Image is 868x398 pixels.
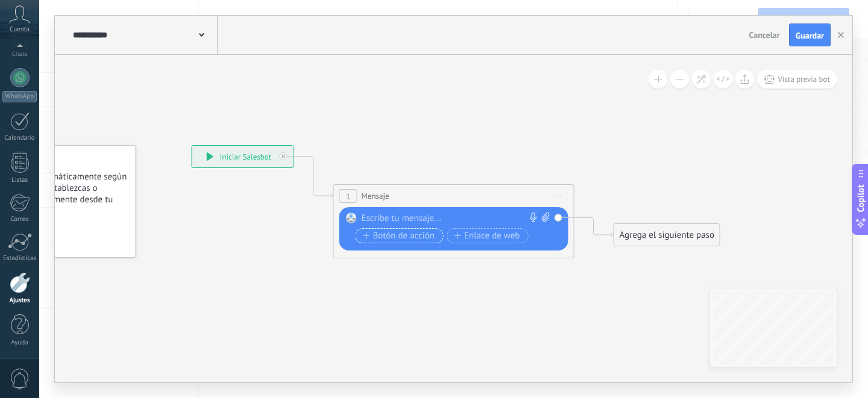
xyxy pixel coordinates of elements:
[2,339,37,347] div: Ayuda
[2,255,37,263] div: Estadísticas
[778,74,830,84] span: Vista previa bot
[362,190,389,202] span: Mensaje
[454,231,520,241] span: Enlace de web
[447,228,528,243] button: Enlace de web
[346,191,350,202] span: 1
[789,23,831,46] button: Guardar
[356,228,444,243] button: Botón de acción
[10,26,30,34] span: Cuenta
[796,31,824,40] span: Guardar
[614,225,720,245] div: Agrega el siguiente paso
[2,216,37,223] div: Correo
[2,176,37,184] div: Listas
[744,26,785,44] button: Cancelar
[2,91,37,102] div: WhatsApp
[192,146,294,167] div: Iniciar Salesbot
[757,70,837,89] button: Vista previa bot
[2,134,37,142] div: Calendario
[363,231,435,241] span: Botón de acción
[749,30,780,40] span: Cancelar
[2,297,37,305] div: Ajustes
[855,184,867,212] span: Copilot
